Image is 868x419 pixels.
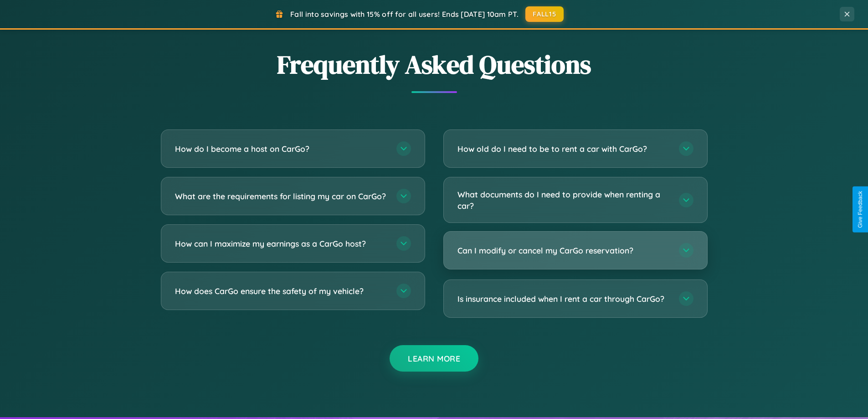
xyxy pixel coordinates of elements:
h3: How can I maximize my earnings as a CarGo host? [175,238,387,249]
div: Give Feedback [857,191,863,228]
h3: How old do I need to be to rent a car with CarGo? [457,143,670,155]
button: FALL15 [525,6,564,22]
button: Learn More [390,345,478,372]
span: Fall into savings with 15% off for all users! Ends [DATE] 10am PT. [290,10,519,19]
h3: Can I modify or cancel my CarGo reservation? [457,245,670,256]
h3: What are the requirements for listing my car on CarGo? [175,191,387,202]
h3: What documents do I need to provide when renting a car? [457,189,670,211]
h3: Is insurance included when I rent a car through CarGo? [457,293,670,305]
h3: How does CarGo ensure the safety of my vehicle? [175,285,387,297]
h3: How do I become a host on CarGo? [175,143,387,155]
h2: Frequently Asked Questions [161,47,708,82]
